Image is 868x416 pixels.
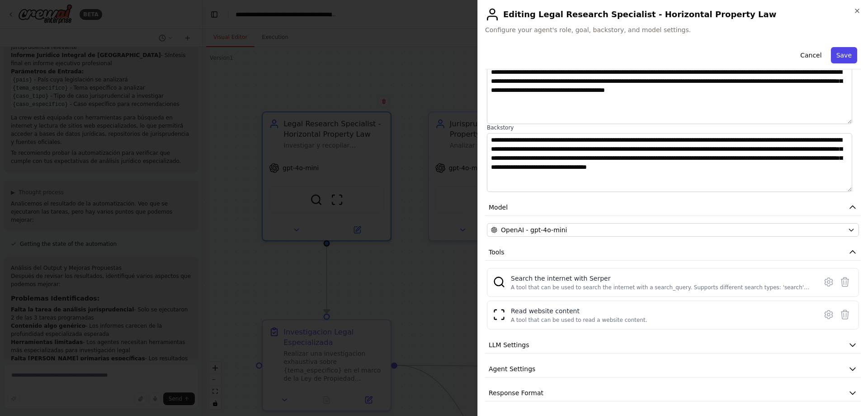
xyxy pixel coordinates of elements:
h2: Editing Legal Research Specialist - Horizontal Property Law [485,7,861,22]
div: Read website content [511,306,647,316]
button: Response Format [485,385,861,402]
span: Tools [489,248,505,257]
img: ScrapeWebsiteTool [493,308,505,321]
button: Agent Settings [485,361,861,378]
button: OpenAI - gpt-4o-mini [487,223,859,237]
span: LLM Settings [489,340,529,349]
button: Model [485,199,861,216]
div: A tool that can be used to search the internet with a search_query. Supports different search typ... [511,284,811,291]
button: Delete tool [837,306,853,323]
span: Response Format [489,388,543,397]
img: SerperDevTool [493,276,505,288]
label: Backstory [487,124,859,131]
div: A tool that can be used to read a website content. [511,316,647,324]
button: Cancel [795,47,827,63]
button: Save [831,47,857,63]
button: Delete tool [837,274,853,290]
button: LLM Settings [485,337,861,354]
button: Configure tool [821,274,837,290]
span: Agent Settings [489,364,535,373]
button: Configure tool [821,306,837,323]
span: Model [489,203,508,212]
span: Configure your agent's role, goal, backstory, and model settings. [485,25,861,34]
button: Tools [485,244,861,261]
div: Search the internet with Serper [511,274,811,283]
span: OpenAI - gpt-4o-mini [501,225,567,234]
